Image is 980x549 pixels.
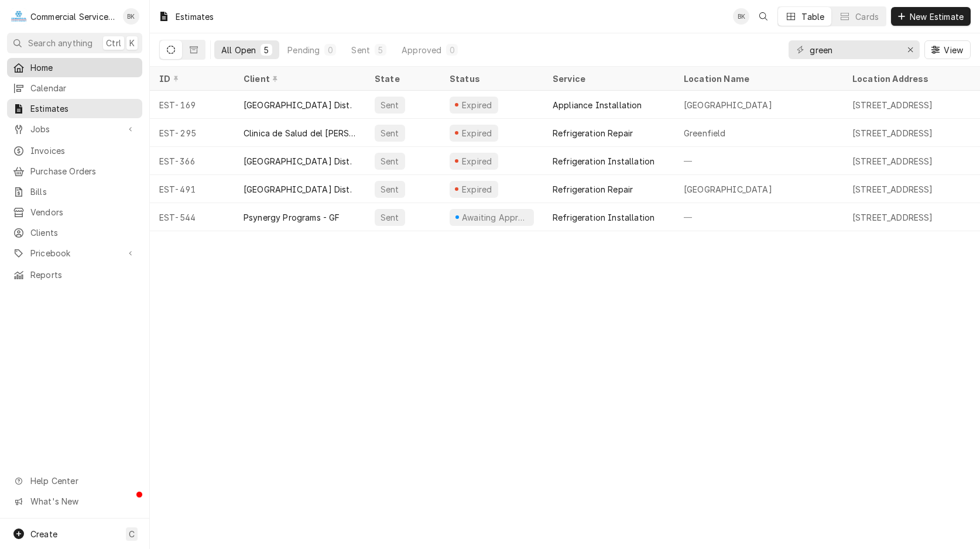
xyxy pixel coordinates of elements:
div: 0 [448,44,455,56]
div: Awaiting Approval [461,211,529,224]
div: Refrigeration Repair [553,127,633,139]
span: Estimates [30,102,136,115]
span: Pricebook [30,247,119,259]
span: Search anything [28,37,92,49]
div: Sent [379,127,400,139]
span: Bills [30,186,136,198]
div: BK [123,8,139,25]
span: Ctrl [106,37,121,49]
span: Help Center [30,475,135,487]
input: Keyword search [810,40,897,59]
div: Pending [287,44,320,56]
a: Go to Jobs [7,119,142,139]
span: Jobs [30,123,119,135]
div: All Open [221,44,256,56]
div: Expired [460,127,494,139]
div: [GEOGRAPHIC_DATA] [684,99,772,111]
div: EST-295 [150,119,234,147]
div: Expired [460,155,494,167]
div: Commercial Service Co.'s Avatar [11,8,27,25]
div: Expired [460,99,494,111]
div: Status [450,73,532,85]
div: Refrigeration Installation [553,211,655,224]
span: New Estimate [907,11,966,23]
div: EST-544 [150,203,234,231]
div: Sent [379,211,400,224]
div: Commercial Service Co. [30,11,116,23]
div: Appliance Installation [553,99,642,111]
div: Refrigeration Installation [553,155,655,167]
a: Go to Pricebook [7,243,142,263]
div: EST-491 [150,175,234,203]
div: [GEOGRAPHIC_DATA] Dist. [244,183,352,195]
a: Reports [7,265,142,284]
a: Bills [7,182,142,201]
div: Brian Key's Avatar [123,8,139,25]
div: 5 [377,44,384,56]
button: New Estimate [891,7,971,26]
div: State [375,73,431,85]
button: Erase input [901,40,920,59]
div: Location Name [684,73,831,85]
div: [STREET_ADDRESS] [852,127,933,139]
span: What's New [30,495,135,507]
div: [STREET_ADDRESS] [852,99,933,111]
a: Clients [7,223,142,242]
div: Greenfield [684,127,726,139]
span: Create [30,529,57,539]
div: Sent [351,44,370,56]
div: Approved [402,44,441,56]
span: Home [30,61,136,74]
span: Purchase Orders [30,165,136,177]
span: Vendors [30,206,136,218]
div: Service [553,73,663,85]
div: C [11,8,27,25]
a: Go to Help Center [7,471,142,490]
a: Estimates [7,99,142,118]
div: — [674,147,843,175]
div: BK [733,8,749,25]
div: Sent [379,155,400,167]
a: Home [7,58,142,77]
div: EST-366 [150,147,234,175]
div: Psynergy Programs - GF [244,211,340,224]
div: Cards [855,11,879,23]
div: Client [244,73,354,85]
div: [STREET_ADDRESS] [852,183,933,195]
div: Expired [460,183,494,195]
div: 0 [327,44,334,56]
div: Refrigeration Repair [553,183,633,195]
button: Search anythingCtrlK [7,33,142,53]
span: Calendar [30,82,136,94]
div: Sent [379,99,400,111]
a: Calendar [7,78,142,98]
div: [STREET_ADDRESS] [852,211,933,224]
button: Open search [754,7,773,26]
span: Invoices [30,145,136,157]
a: Purchase Orders [7,162,142,181]
div: EST-169 [150,91,234,119]
div: [GEOGRAPHIC_DATA] Dist. [244,99,352,111]
div: Table [801,11,824,23]
span: K [129,37,135,49]
div: Sent [379,183,400,195]
span: C [129,528,135,540]
span: Clients [30,227,136,239]
button: View [924,40,971,59]
a: Vendors [7,203,142,222]
div: Clinica de Salud del [PERSON_NAME][GEOGRAPHIC_DATA][PERSON_NAME] [244,127,356,139]
span: Reports [30,269,136,281]
div: Brian Key's Avatar [733,8,749,25]
a: Invoices [7,141,142,160]
div: [GEOGRAPHIC_DATA] Dist. [244,155,352,167]
div: [STREET_ADDRESS] [852,155,933,167]
span: View [941,44,965,56]
div: [GEOGRAPHIC_DATA] [684,183,772,195]
div: 5 [263,44,270,56]
div: ID [159,73,222,85]
div: — [674,203,843,231]
a: Go to What's New [7,492,142,511]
